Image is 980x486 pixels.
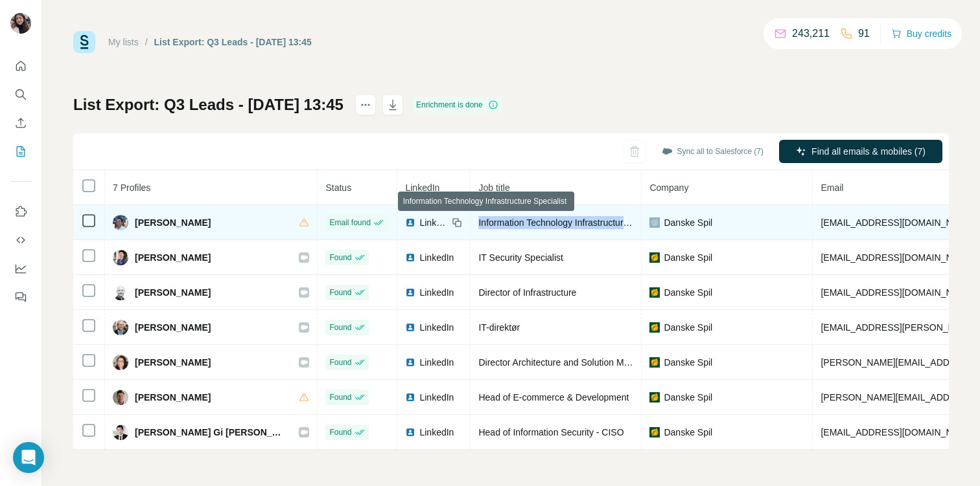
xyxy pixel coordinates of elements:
[154,36,312,49] div: List Export: Q3 Leads - [DATE] 13:45
[329,287,351,298] span: Found
[664,216,712,229] span: Danske Spil
[10,200,31,223] button: Use Surfe on LinkedIn
[821,287,974,298] span: [EMAIL_ADDRESS][DOMAIN_NAME]
[858,26,870,41] p: 91
[329,217,370,228] span: Email found
[478,392,629,403] span: Head of E-commerce & Development
[821,427,974,437] span: [EMAIL_ADDRESS][DOMAIN_NAME]
[821,217,974,228] span: [EMAIL_ADDRESS][DOMAIN_NAME]
[329,322,351,333] span: Found
[664,321,712,334] span: Danske Spil
[113,285,128,300] img: Avatar
[329,357,351,368] span: Found
[478,252,563,263] span: IT Security Specialist
[419,356,454,369] span: LinkedIn
[135,391,211,404] span: [PERSON_NAME]
[355,94,376,115] button: actions
[419,426,454,439] span: LinkedIn
[792,26,830,41] p: 243,211
[779,140,942,163] button: Find all emails & mobiles (7)
[478,357,669,368] span: Director Architecture and Solution Management
[649,357,660,368] img: company-logo
[405,357,415,368] img: LinkedIn logo
[135,286,211,299] span: [PERSON_NAME]
[10,54,31,78] button: Quick start
[419,251,454,264] span: LinkedIn
[821,182,843,193] span: Email
[664,251,712,264] span: Danske Spil
[13,442,44,473] div: Open Intercom Messenger
[10,257,31,280] button: Dashboard
[891,25,951,43] button: Buy credits
[135,321,211,334] span: [PERSON_NAME]
[478,427,624,437] span: Head of Information Security - CISO
[108,37,139,47] a: My lists
[113,250,128,265] img: Avatar
[821,252,974,263] span: [EMAIL_ADDRESS][DOMAIN_NAME]
[811,145,926,158] span: Find all emails & mobiles (7)
[405,392,415,403] img: LinkedIn logo
[405,322,415,333] img: LinkedIn logo
[10,285,31,309] button: Feedback
[412,97,502,113] div: Enrichment is done
[478,322,520,333] span: IT-direktør
[113,355,128,370] img: Avatar
[419,216,448,229] span: LinkedIn
[649,217,660,228] img: company-logo
[649,427,660,437] img: company-logo
[649,252,660,263] img: company-logo
[135,216,211,229] span: [PERSON_NAME]
[478,217,670,228] span: Information Technology Infrastructure Specialist
[329,392,351,403] span: Found
[649,392,660,403] img: company-logo
[113,390,128,405] img: Avatar
[405,217,415,228] img: LinkedIn logo
[135,426,286,439] span: [PERSON_NAME] Gi [PERSON_NAME]
[649,182,688,193] span: Company
[145,36,148,49] li: /
[478,287,576,298] span: Director of Infrastructure
[419,286,454,299] span: LinkedIn
[649,322,660,333] img: company-logo
[329,252,351,263] span: Found
[653,142,773,161] button: Sync all to Salesforce (7)
[135,356,211,369] span: [PERSON_NAME]
[10,111,31,135] button: Enrich CSV
[10,13,31,34] img: Avatar
[405,182,439,193] span: LinkedIn
[405,287,415,298] img: LinkedIn logo
[73,94,344,115] h1: List Export: Q3 Leads - [DATE] 13:45
[649,287,660,298] img: company-logo
[135,251,211,264] span: [PERSON_NAME]
[73,31,95,53] img: Surfe Logo
[405,252,415,263] img: LinkedIn logo
[10,228,31,252] button: Use Surfe API
[419,321,454,334] span: LinkedIn
[478,182,509,193] span: Job title
[664,391,712,404] span: Danske Spil
[113,182,150,193] span: 7 Profiles
[329,426,351,438] span: Found
[10,83,31,106] button: Search
[664,426,712,439] span: Danske Spil
[664,356,712,369] span: Danske Spil
[113,215,128,230] img: Avatar
[113,320,128,335] img: Avatar
[664,286,712,299] span: Danske Spil
[325,182,351,193] span: Status
[113,425,128,440] img: Avatar
[10,140,31,163] button: My lists
[419,391,454,404] span: LinkedIn
[405,427,415,437] img: LinkedIn logo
